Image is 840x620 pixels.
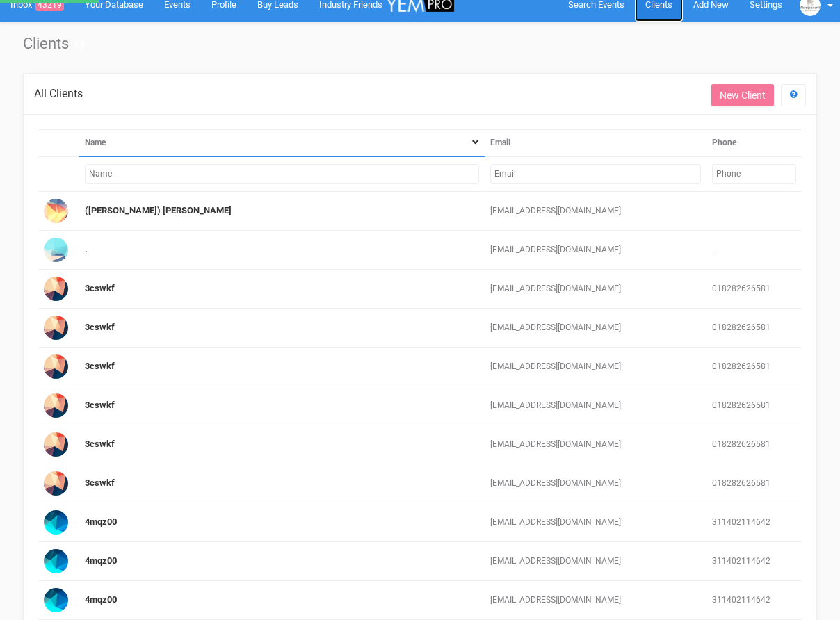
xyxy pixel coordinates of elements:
a: 3cswkf [85,439,115,449]
span: All Clients [34,87,83,100]
td: . [706,231,802,270]
img: Profile Image [44,588,68,612]
td: 311402114642 [706,581,802,620]
td: [EMAIL_ADDRESS][DOMAIN_NAME] [485,542,706,581]
td: 018282626581 [706,270,802,309]
td: 018282626581 [706,348,802,386]
img: Profile Image [44,199,68,223]
td: [EMAIL_ADDRESS][DOMAIN_NAME] [485,464,706,503]
a: 3cswkf [85,322,115,332]
a: 4mqz00 [85,594,117,605]
input: Filter by Phone [712,164,796,184]
img: Profile Image [44,471,68,496]
img: Profile Image [44,238,68,262]
td: [EMAIL_ADDRESS][DOMAIN_NAME] [485,581,706,620]
td: 018282626581 [706,425,802,464]
a: 4mqz00 [85,516,117,527]
a: . [85,244,88,254]
td: 311402114642 [706,503,802,542]
img: Profile Image [44,549,68,573]
td: 018282626581 [706,386,802,425]
td: 311402114642 [706,542,802,581]
a: 3cswkf [85,361,115,371]
img: Profile Image [44,432,68,457]
input: Filter by Email [490,164,701,184]
a: 3cswkf [85,283,115,293]
img: Profile Image [44,510,68,535]
a: ([PERSON_NAME]) [PERSON_NAME] [85,205,232,215]
a: 4mqz00 [85,555,117,566]
td: [EMAIL_ADDRESS][DOMAIN_NAME] [485,192,706,231]
th: Phone: activate to sort column ascending [706,129,802,156]
td: [EMAIL_ADDRESS][DOMAIN_NAME] [485,348,706,386]
img: Profile Image [44,354,68,379]
th: Name: activate to sort column descending [79,129,485,156]
td: [EMAIL_ADDRESS][DOMAIN_NAME] [485,309,706,348]
a: New Client [711,84,774,106]
img: Profile Image [44,316,68,340]
td: 018282626581 [706,309,802,348]
th: Email: activate to sort column ascending [485,129,706,156]
td: [EMAIL_ADDRESS][DOMAIN_NAME] [485,503,706,542]
td: [EMAIL_ADDRESS][DOMAIN_NAME] [485,270,706,309]
a: 3cswkf [85,478,115,488]
td: [EMAIL_ADDRESS][DOMAIN_NAME] [485,386,706,425]
img: Profile Image [44,277,68,301]
td: 018282626581 [706,464,802,503]
input: Filter by Name [85,164,479,184]
td: [EMAIL_ADDRESS][DOMAIN_NAME] [485,425,706,464]
a: 3cswkf [85,400,115,410]
img: Profile Image [44,393,68,418]
h1: Clients [23,35,817,52]
td: [EMAIL_ADDRESS][DOMAIN_NAME] [485,231,706,270]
